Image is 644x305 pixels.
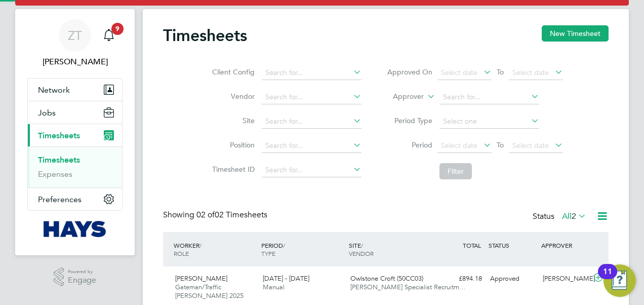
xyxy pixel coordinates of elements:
button: Jobs [28,101,122,124]
span: Preferences [38,195,82,204]
img: hays-logo-retina.png [44,221,107,237]
label: Client Config [209,67,255,77]
button: New Timesheet [542,25,609,42]
label: All [562,211,586,221]
span: [PERSON_NAME] Specialist Recruitm… [350,283,466,291]
div: WORKER [171,236,259,262]
label: Site [209,116,255,125]
span: [PERSON_NAME] [175,274,227,283]
span: / [199,241,202,249]
button: Network [28,79,122,101]
h2: Timesheets [163,25,247,46]
span: Select date [441,68,477,77]
div: Approved [486,271,539,287]
div: SITE [346,236,434,262]
span: Engage [68,276,96,285]
label: Approver [378,92,424,102]
span: Select date [441,141,477,150]
span: / [361,241,363,249]
div: Timesheets [28,146,122,187]
button: Preferences [28,188,122,210]
span: Zack Thurgood [27,56,123,68]
span: ROLE [174,249,189,257]
div: Status [533,210,588,224]
button: Open Resource Center, 11 new notifications [603,264,636,297]
label: Vendor [209,92,255,101]
div: Showing [163,210,269,220]
div: [PERSON_NAME] [539,271,591,287]
a: Powered byEngage [54,268,97,287]
span: Timesheets [38,131,80,140]
input: Select one [439,115,539,129]
span: Powered by [68,268,96,276]
span: To [494,65,507,79]
a: 9 [99,19,119,52]
span: 9 [111,23,124,35]
span: Owlstone Croft (50CC03) [350,274,423,283]
span: To [494,138,507,151]
label: Approved On [387,67,432,77]
input: Search for... [262,115,361,129]
span: 02 Timesheets [196,210,267,220]
span: Select date [512,141,549,150]
input: Search for... [262,90,361,104]
span: Select date [512,68,549,77]
label: Timesheet ID [209,165,255,174]
div: STATUS [486,236,539,254]
span: TYPE [261,249,275,257]
span: Jobs [38,108,56,118]
nav: Main navigation [15,9,135,255]
a: Timesheets [38,155,80,165]
span: Gateman/Traffic [PERSON_NAME] 2025 [175,283,244,300]
label: Period [387,140,432,149]
div: PERIOD [259,236,346,262]
input: Search for... [439,90,539,104]
div: 11 [603,272,612,285]
span: TOTAL [463,241,481,249]
button: Filter [439,163,472,179]
span: VENDOR [349,249,374,257]
span: 2 [572,211,576,221]
a: ZT[PERSON_NAME] [27,19,123,68]
label: Period Type [387,116,432,125]
a: Go to home page [27,221,123,237]
label: Position [209,140,255,149]
div: £894.18 [433,271,486,287]
span: 02 of [196,210,215,220]
input: Search for... [262,139,361,153]
span: ZT [68,29,82,42]
div: APPROVER [539,236,591,254]
span: Network [38,85,70,95]
button: Timesheets [28,124,122,146]
a: Expenses [38,169,72,179]
input: Search for... [262,66,361,80]
input: Search for... [262,163,361,177]
span: [DATE] - [DATE] [263,274,309,283]
span: Manual [263,283,285,291]
span: / [283,241,285,249]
